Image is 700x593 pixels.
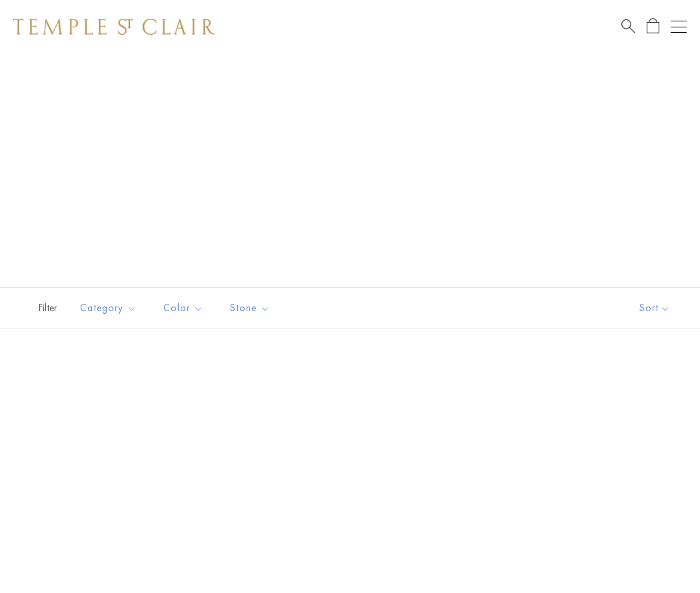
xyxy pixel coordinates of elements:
[157,300,213,317] span: Color
[647,18,659,35] a: Open Shopping Bag
[70,293,147,323] button: Category
[223,300,280,317] span: Stone
[609,288,700,329] button: Show sort by
[153,293,213,323] button: Color
[220,293,280,323] button: Stone
[671,19,687,35] button: Open navigation
[73,300,147,317] span: Category
[621,18,635,35] a: Search
[13,19,215,35] img: Temple St. Clair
